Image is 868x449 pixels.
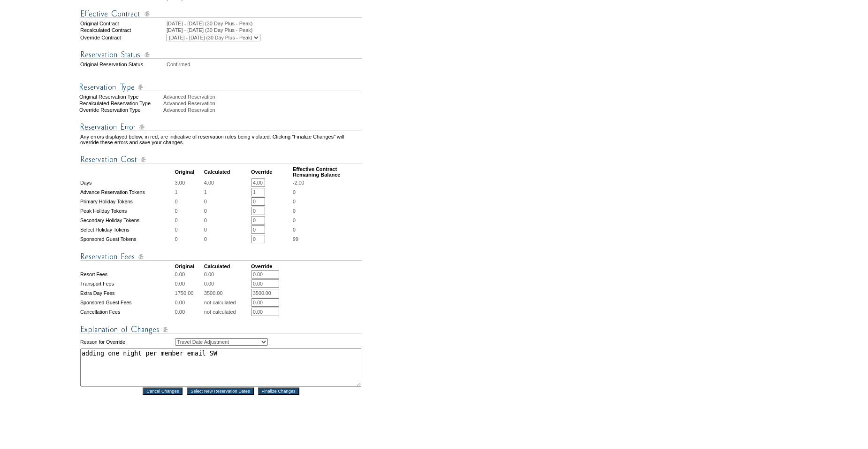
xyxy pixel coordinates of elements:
td: [DATE] - [DATE] (30 Day Plus - Peak) [167,27,362,33]
div: Advanced Reservation [163,101,363,106]
td: 0.00 [175,279,203,288]
td: 1750.00 [175,289,203,297]
td: Transport Fees [80,279,174,288]
td: Original Contract [80,21,166,26]
span: 0 [293,189,296,195]
td: Select Holiday Tokens [80,225,174,234]
td: Resort Fees [80,270,174,279]
td: 0 [175,197,203,206]
td: 0.00 [204,279,250,288]
td: Sponsored Guest Fees [80,298,174,307]
td: 1 [175,188,203,196]
td: Any errors displayed below, in red, are indicative of reservation rules being violated. Clicking ... [80,134,362,145]
td: [DATE] - [DATE] (30 Day Plus - Peak) [167,21,362,26]
td: Advance Reservation Tokens [80,188,174,196]
td: Original Reservation Status [80,62,166,67]
td: 0 [175,235,203,243]
td: Primary Holiday Tokens [80,197,174,206]
td: 4.00 [204,178,250,187]
div: Override Reservation Type [79,107,162,113]
td: 0 [175,216,203,224]
img: Reservation Fees [80,251,362,263]
span: 0 [293,208,296,214]
td: 0 [204,216,250,224]
td: Effective Contract Remaining Balance [293,166,362,178]
td: Days [80,178,174,187]
td: not calculated [204,298,250,307]
img: Reservation Cost [80,154,362,165]
span: -2.00 [293,180,304,186]
td: Override [251,166,292,178]
td: 0 [175,207,203,215]
div: Advanced Reservation [163,107,363,113]
td: Confirmed [167,62,362,67]
td: Extra Day Fees [80,289,174,297]
td: 0.00 [175,270,203,279]
td: 0 [204,197,250,206]
img: Reservation Type [79,81,361,93]
td: Cancellation Fees [80,308,174,316]
td: Original [175,166,203,178]
span: 0 [293,227,296,232]
td: Override [251,263,292,269]
div: Recalculated Reservation Type [79,101,162,106]
td: Peak Holiday Tokens [80,207,174,215]
td: 0 [204,225,250,234]
img: Reservation Errors [80,121,362,133]
td: 0.00 [175,298,203,307]
td: 0 [175,225,203,234]
td: Override Contract [80,34,166,41]
td: Secondary Holiday Tokens [80,216,174,224]
td: Original [175,263,203,269]
td: Calculated [204,166,250,178]
td: Recalculated Contract [80,27,166,33]
td: 0.00 [204,270,250,279]
td: not calculated [204,308,250,316]
td: 3.00 [175,178,203,187]
input: Finalize Changes [258,387,299,395]
td: Sponsored Guest Tokens [80,235,174,243]
input: Cancel Changes [143,387,183,395]
td: Calculated [204,263,250,269]
div: Advanced Reservation [163,94,363,100]
span: 0 [293,199,296,204]
span: 0 [293,217,296,223]
td: 3500.00 [204,289,250,297]
img: Effective Contract [80,8,362,20]
td: 0 [204,207,250,215]
span: 99 [293,236,298,242]
img: Reservation Status [80,49,362,61]
td: 0 [204,235,250,243]
td: 0.00 [175,308,203,316]
td: Reason for Override: [80,336,174,348]
td: 1 [204,188,250,196]
div: Original Reservation Type [79,94,162,100]
input: Select New Reservation Dates [187,387,254,395]
img: Explanation of Changes [80,324,362,335]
